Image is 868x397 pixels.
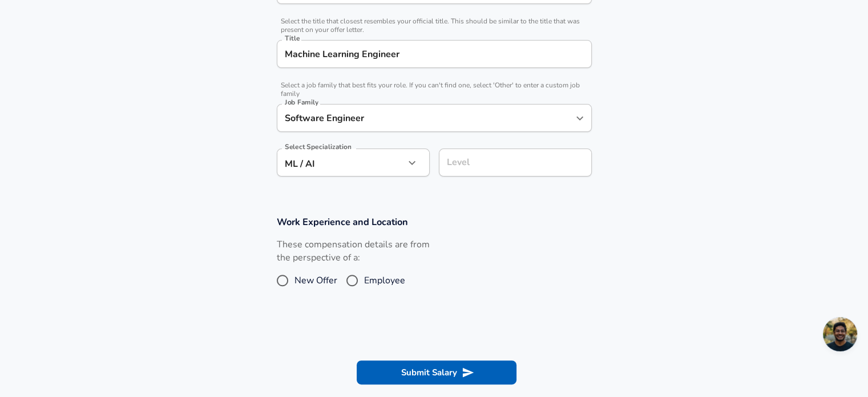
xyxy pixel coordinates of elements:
[282,45,587,63] input: Software Engineer
[277,149,405,177] div: ML / AI
[285,143,351,150] label: Select Specialization
[572,110,588,126] button: Open
[285,35,300,42] label: Title
[277,238,430,264] label: These compensation details are from the perspective of a:
[364,274,405,287] span: Employee
[294,274,337,287] span: New Offer
[444,154,587,171] input: L3
[277,17,592,34] span: Select the title that closest resembles your official title. This should be similar to the title ...
[285,99,318,106] label: Job Family
[357,360,516,384] button: Submit Salary
[823,317,857,351] div: Open chat
[277,81,592,98] span: Select a job family that best fits your role. If you can't find one, select 'Other' to enter a cu...
[277,215,592,228] h3: Work Experience and Location
[282,109,570,127] input: Software Engineer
